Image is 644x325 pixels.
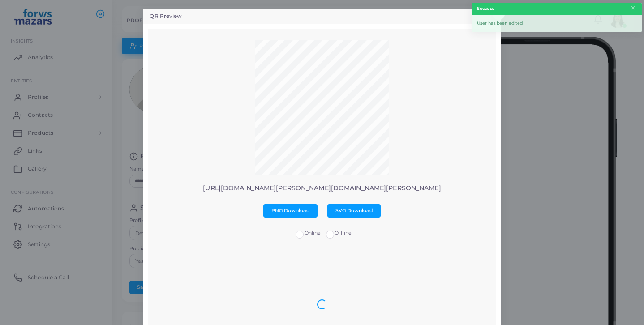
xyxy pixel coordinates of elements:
span: SVG Download [335,207,373,214]
strong: Success [477,5,494,12]
span: Offline [335,230,352,236]
p: [URL][DOMAIN_NAME][PERSON_NAME][DOMAIN_NAME][PERSON_NAME] [155,184,489,192]
h5: QR Preview [150,13,182,20]
span: Online [305,230,321,236]
button: SVG Download [327,204,381,218]
div: User has been edited [472,15,642,32]
button: PNG Download [263,204,318,218]
span: PNG Download [271,207,310,214]
button: Close [630,3,636,13]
